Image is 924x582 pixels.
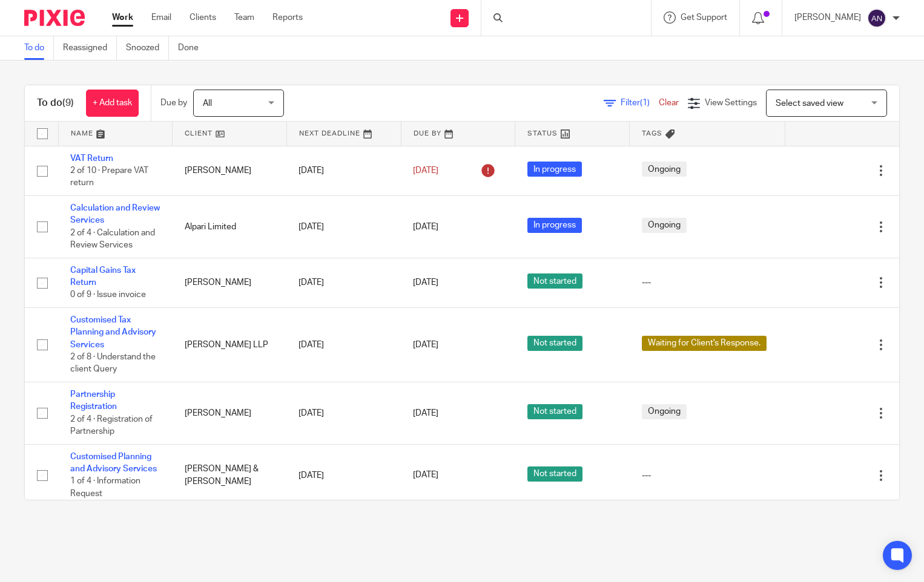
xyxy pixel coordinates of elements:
span: 0 of 9 · Issue invoice [70,291,146,299]
a: Clear [659,99,679,107]
img: Pixie [24,10,85,26]
span: [DATE] [413,341,438,349]
a: Customised Planning and Advisory Services [70,453,157,473]
td: [DATE] [286,258,401,307]
span: (1) [640,99,650,107]
a: Done [178,36,208,60]
span: 2 of 10 · Prepare VAT return [70,166,148,188]
td: [PERSON_NAME] & [PERSON_NAME] [173,444,287,506]
a: Clients [190,11,216,24]
a: Reassigned [63,36,117,60]
span: [DATE] [413,166,438,175]
td: [PERSON_NAME] LLP [173,307,287,382]
span: Select saved view [776,99,843,108]
span: 2 of 4 · Calculation and Review Services [70,229,155,250]
td: [DATE] [286,382,401,445]
a: Partnership Registration [70,390,117,411]
span: 2 of 4 · Registration of Partnership [70,415,153,436]
span: View Settings [705,99,757,107]
span: Not started [527,336,582,351]
span: Ongoing [642,218,687,233]
p: Due by [160,97,187,109]
span: [DATE] [413,471,438,480]
span: Tags [642,130,662,137]
td: [PERSON_NAME] [173,146,287,195]
div: --- [642,469,773,482]
span: [DATE] [413,409,438,417]
span: All [203,99,212,108]
span: Ongoing [642,162,687,177]
td: [DATE] [286,444,401,506]
a: Work [112,11,133,24]
td: Alpari Limited [173,195,287,258]
td: [DATE] [286,307,401,382]
a: Team [234,11,254,24]
span: Get Support [681,13,727,22]
span: Filter [621,99,659,107]
span: Waiting for Client's Response. [642,336,767,351]
a: Reports [272,11,303,24]
span: [DATE] [413,278,438,287]
p: [PERSON_NAME] [794,11,861,24]
span: Ongoing [642,404,687,419]
h1: To do [37,97,74,110]
div: --- [642,276,773,289]
span: Not started [527,466,582,482]
span: (9) [62,98,74,108]
a: + Add task [86,90,139,117]
a: Calculation and Review Services [70,204,160,224]
img: svg%3E [867,8,886,28]
a: Customised Tax Planning and Advisory Services [70,316,156,349]
td: [PERSON_NAME] [173,258,287,307]
a: Email [151,11,171,24]
span: 2 of 8 · Understand the client Query [70,353,156,374]
span: In progress [527,162,582,177]
span: 1 of 4 · Information Request [70,477,140,499]
a: VAT Return [70,154,113,163]
span: In progress [527,218,582,233]
span: [DATE] [413,223,438,231]
a: Capital Gains Tax Return [70,266,136,287]
span: Not started [527,404,582,419]
a: To do [24,36,54,60]
a: Snoozed [126,36,169,60]
span: Not started [527,273,582,289]
td: [DATE] [286,195,401,258]
td: [PERSON_NAME] [173,382,287,445]
td: [DATE] [286,146,401,195]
